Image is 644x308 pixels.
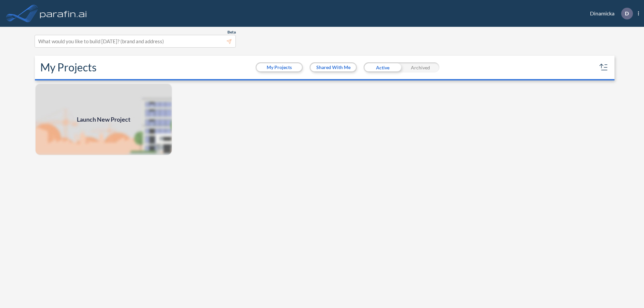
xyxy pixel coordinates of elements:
[77,115,130,124] span: Launch New Project
[364,62,401,72] div: Active
[40,61,97,74] h2: My Projects
[311,63,356,71] button: Shared With Me
[227,29,236,35] span: Beta
[625,10,629,16] p: D
[35,83,172,156] img: add
[35,83,172,156] a: Launch New Project
[580,8,639,19] div: Dinamicka
[39,7,88,20] img: logo
[257,63,302,71] button: My Projects
[401,62,439,72] div: Archived
[598,62,609,73] button: sort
